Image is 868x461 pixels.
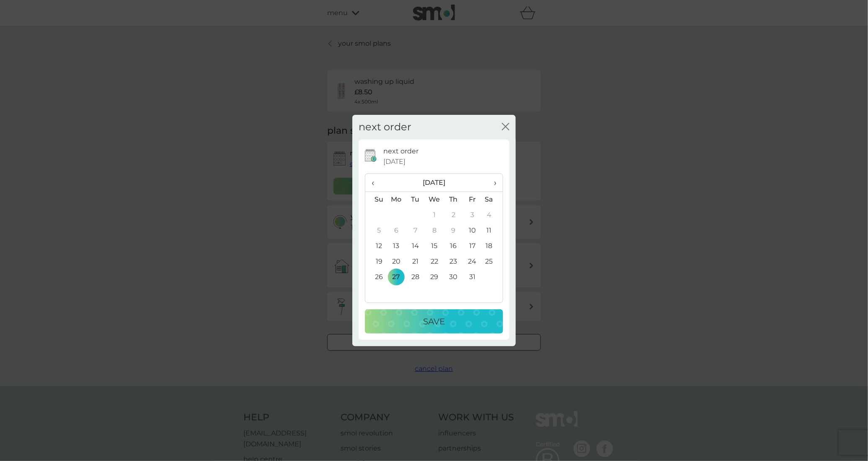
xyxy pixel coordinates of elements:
[359,121,411,133] h2: next order
[372,174,380,192] span: ‹
[444,238,463,254] td: 16
[365,269,387,285] td: 26
[482,254,503,269] td: 25
[387,192,406,207] th: Mo
[425,269,444,285] td: 29
[463,207,482,223] td: 3
[406,238,425,254] td: 14
[444,269,463,285] td: 30
[387,238,406,254] td: 13
[463,254,482,269] td: 24
[425,207,444,223] td: 1
[365,238,387,254] td: 12
[425,223,444,238] td: 8
[406,192,425,207] th: Tu
[425,238,444,254] td: 15
[463,192,482,207] th: Fr
[425,192,444,207] th: We
[482,192,503,207] th: Sa
[387,223,406,238] td: 6
[387,269,406,285] td: 27
[488,174,496,192] span: ›
[384,156,406,167] span: [DATE]
[387,254,406,269] td: 20
[425,254,444,269] td: 22
[365,309,503,334] button: Save
[463,269,482,285] td: 31
[502,123,509,132] button: close
[444,207,463,223] td: 2
[406,269,425,285] td: 28
[482,223,503,238] td: 11
[444,254,463,269] td: 23
[444,223,463,238] td: 9
[444,192,463,207] th: Th
[463,238,482,254] td: 17
[406,223,425,238] td: 7
[365,254,387,269] td: 19
[463,223,482,238] td: 10
[365,223,387,238] td: 5
[387,174,482,192] th: [DATE]
[406,254,425,269] td: 21
[482,207,503,223] td: 4
[384,146,419,157] p: next order
[482,238,503,254] td: 18
[423,315,445,328] p: Save
[365,192,387,207] th: Su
